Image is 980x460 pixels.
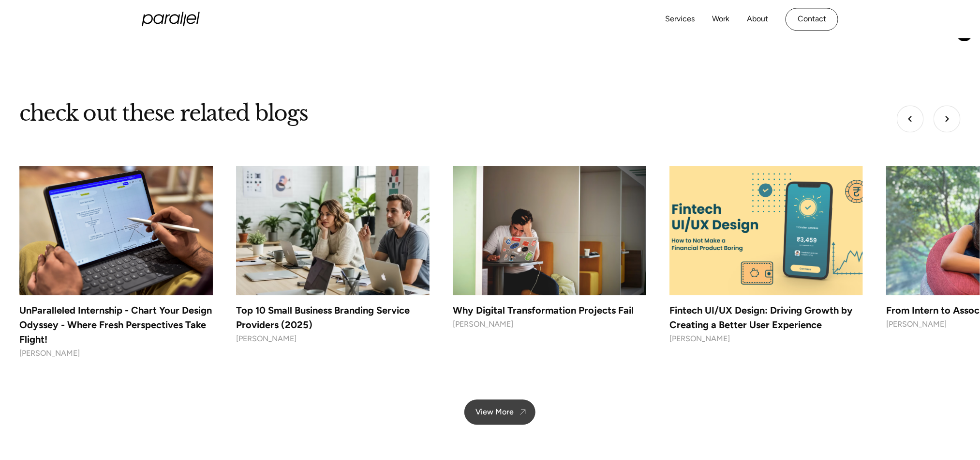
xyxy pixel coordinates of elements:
[236,303,430,332] h4: Top 10 Small Business Branding Service Providers (2025)
[19,347,213,361] div: [PERSON_NAME]
[453,317,646,332] div: [PERSON_NAME]
[665,12,695,26] a: Services
[897,105,924,132] div: Go to last slide
[453,303,646,317] h4: Why Digital Transformation Projects Fail
[747,12,768,26] a: About
[19,303,213,347] h4: UnParalleled Internship - Chart Your Design Odyssey - Where Fresh Perspectives Take Flight!
[476,407,514,416] div: View More
[19,99,308,127] h3: check out these related blogs
[142,12,200,26] a: home
[786,8,838,31] a: Contact
[236,166,430,346] a: Top 10 Small Business Branding Service Providers (2025)[PERSON_NAME]
[934,105,961,132] div: Next slide
[464,399,535,425] a: View More
[669,166,863,346] a: Fintech UI/UX Design: Driving Growth by Creating a Better User Experience[PERSON_NAME]
[453,166,646,331] a: Why Digital Transformation Projects Fail[PERSON_NAME]
[19,166,213,360] a: UnParalleled Internship - Chart Your Design Odyssey - Where Fresh Perspectives Take Flight![PERSO...
[669,332,863,346] div: [PERSON_NAME]
[669,303,863,332] h4: Fintech UI/UX Design: Driving Growth by Creating a Better User Experience
[712,12,729,26] a: Work
[236,332,430,346] div: [PERSON_NAME]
